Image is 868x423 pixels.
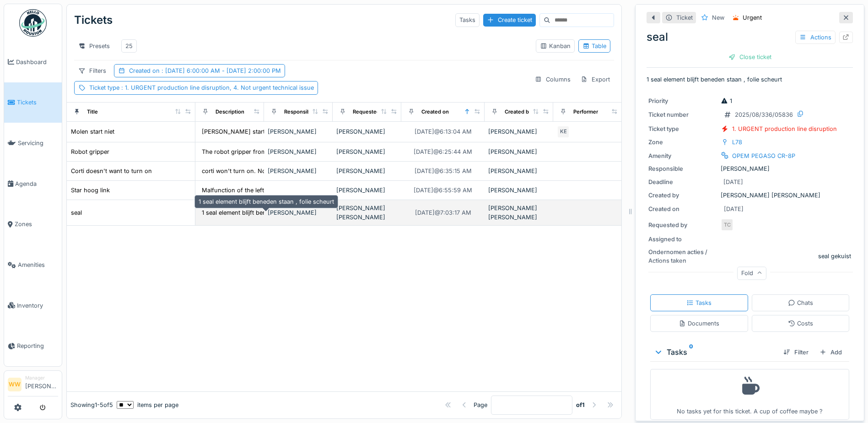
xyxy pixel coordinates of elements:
[788,319,813,328] div: Costs
[488,147,550,156] div: [PERSON_NAME]
[71,127,114,136] div: Molen start niet
[202,147,342,156] div: The robot gripper from grandi machine, is not w...
[19,9,47,37] img: Badge_color-CXgf-gQk.svg
[74,39,114,53] div: Presets
[4,326,62,367] a: Reporting
[4,123,62,163] a: Servicing
[336,147,398,156] div: [PERSON_NAME]
[336,186,398,195] div: [PERSON_NAME]
[125,42,133,50] div: 25
[505,108,532,116] div: Created by
[531,73,575,86] div: Columns
[743,13,762,22] div: Urgent
[725,51,775,63] div: Close ticket
[732,125,837,133] div: 1. URGENT production line disruption
[17,342,58,350] span: Reporting
[723,178,743,186] div: [DATE]
[119,84,314,91] span: : 1. URGENT production line disruption, 4. Not urgent technical issue
[474,401,487,409] div: Page
[194,195,338,208] div: 1 seal element blijft beneden staan , folie scheurt
[648,164,717,173] div: Responsible
[129,66,281,75] div: Created on
[415,167,472,175] div: [DATE] @ 6:35:15 AM
[202,208,332,217] div: 1 seal element blijft beneden staan , folie sch...
[656,373,843,416] div: No tasks yet for this ticket. A cup of coffee maybe ?
[71,186,110,195] div: Star hoog link
[818,252,851,260] div: seal gekuist
[732,152,795,160] div: OPEM PEGASO CR-8P
[648,248,717,265] div: Ondernomen acties / Actions taken
[455,13,480,27] div: Tasks
[483,14,536,26] div: Create ticket
[582,42,606,50] div: Table
[648,138,717,146] div: Zone
[648,97,717,105] div: Priority
[4,244,62,285] a: Amenities
[648,178,717,186] div: Deadline
[87,108,98,116] div: Title
[648,205,717,213] div: Created on
[557,125,570,138] div: KE
[268,167,329,175] div: [PERSON_NAME]
[648,221,717,229] div: Requested by
[353,108,388,116] div: Requested by
[648,235,717,244] div: Assigned to
[268,127,329,136] div: [PERSON_NAME]
[721,218,733,231] div: TC
[540,42,571,50] div: Kanban
[71,167,152,175] div: Corti doesn't want to turn on
[202,186,334,195] div: Malfunction of the left star. There are times w...
[648,125,717,133] div: Ticket type
[488,204,550,221] div: [PERSON_NAME] [PERSON_NAME]
[216,108,244,116] div: Description
[71,208,82,217] div: seal
[780,346,812,358] div: Filter
[488,167,550,175] div: [PERSON_NAME]
[816,346,846,358] div: Add
[647,29,853,45] div: seal
[415,208,471,217] div: [DATE] @ 7:03:17 AM
[679,319,719,328] div: Documents
[4,42,62,82] a: Dashboard
[15,220,58,228] span: Zones
[18,139,58,147] span: Servicing
[689,347,693,358] sup: 0
[573,108,598,116] div: Performer
[117,401,178,409] div: items per page
[17,98,58,107] span: Tickets
[654,347,776,358] div: Tasks
[25,374,58,394] li: [PERSON_NAME]
[735,110,793,119] div: 2025/08/336/05836
[4,163,62,204] a: Agenda
[686,298,712,307] div: Tasks
[648,152,717,160] div: Amenity
[336,127,398,136] div: [PERSON_NAME]
[577,73,614,86] div: Export
[74,8,113,32] div: Tickets
[71,147,109,156] div: Robot gripper
[414,147,472,156] div: [DATE] @ 6:25:44 AM
[576,401,585,409] strong: of 1
[788,298,813,307] div: Chats
[284,108,315,116] div: Responsible
[676,13,693,22] div: Ticket
[25,374,58,381] div: Manager
[8,378,22,391] li: WW
[268,147,329,156] div: [PERSON_NAME]
[647,75,853,84] p: 1 seal element blijft beneden staan , folie scheurt
[18,260,58,269] span: Amenities
[202,167,338,175] div: corti won't turn on. No response to the reset b...
[15,179,58,188] span: Agenda
[160,67,281,74] span: : [DATE] 6:00:00 AM - [DATE] 2:00:00 PM
[414,186,472,195] div: [DATE] @ 6:55:59 AM
[712,13,724,22] div: New
[70,401,113,409] div: Showing 1 - 5 of 5
[648,191,851,200] div: [PERSON_NAME] [PERSON_NAME]
[16,58,58,66] span: Dashboard
[4,82,62,123] a: Tickets
[268,208,329,217] div: [PERSON_NAME]
[336,204,398,221] div: [PERSON_NAME] [PERSON_NAME]
[8,374,58,396] a: WW Manager[PERSON_NAME]
[721,97,732,105] div: 1
[421,108,449,116] div: Created on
